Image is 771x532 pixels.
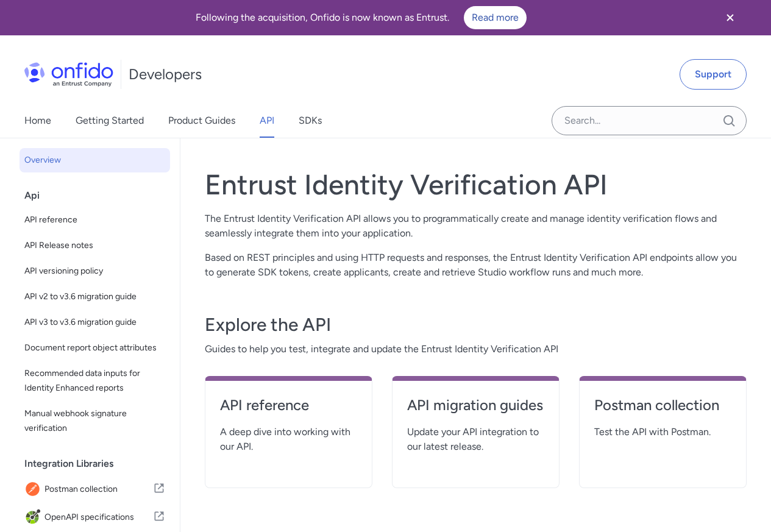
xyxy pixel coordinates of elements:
[20,310,170,335] a: API v3 to v3.6 migration guide
[260,104,274,138] a: API
[20,476,170,503] a: IconPostman collectionPostman collection
[15,6,708,29] div: Following the acquisition, Onfido is now known as Entrust.
[20,504,170,531] a: IconOpenAPI specificationsOpenAPI specifications
[24,509,44,526] img: IconOpenAPI specifications
[44,509,153,526] span: OpenAPI specifications
[168,104,235,138] a: Product Guides
[205,168,747,202] h1: Entrust Identity Verification API
[24,406,165,436] span: Manual webhook signature verification
[220,395,357,425] a: API reference
[407,395,544,415] h4: API migration guides
[594,395,731,425] a: Postman collection
[20,148,170,172] a: Overview
[205,250,747,280] p: Based on REST principles and using HTTP requests and responses, the Entrust Identity Verification...
[680,59,747,90] a: Support
[20,233,170,258] a: API Release notes
[24,62,113,87] img: Onfido Logo
[20,259,170,283] a: API versioning policy
[205,211,747,241] p: The Entrust Identity Verification API allows you to programmatically create and manage identity v...
[129,65,202,84] h1: Developers
[594,395,731,415] h4: Postman collection
[205,313,747,337] h3: Explore the API
[299,104,322,138] a: SDKs
[24,452,175,476] div: Integration Libraries
[220,395,357,415] h4: API reference
[708,2,753,33] button: Close banner
[24,341,165,355] span: Document report object attributes
[205,342,747,356] span: Guides to help you test, integrate and update the Entrust Identity Verification API
[24,315,165,330] span: API v3 to v3.6 migration guide
[723,10,737,25] svg: Close banner
[20,361,170,400] a: Recommended data inputs for Identity Enhanced reports
[24,264,165,278] span: API versioning policy
[24,289,165,304] span: API v2 to v3.6 migration guide
[220,425,357,454] span: A deep dive into working with our API.
[24,153,165,168] span: Overview
[20,402,170,441] a: Manual webhook signature verification
[76,104,144,138] a: Getting Started
[552,106,747,135] input: Onfido search input field
[24,183,175,208] div: Api
[24,481,44,498] img: IconPostman collection
[407,425,544,454] span: Update your API integration to our latest release.
[464,6,527,29] a: Read more
[24,366,165,395] span: Recommended data inputs for Identity Enhanced reports
[20,208,170,232] a: API reference
[594,425,731,439] span: Test the API with Postman.
[407,395,544,425] a: API migration guides
[24,238,165,253] span: API Release notes
[20,336,170,360] a: Document report object attributes
[24,104,51,138] a: Home
[24,213,165,227] span: API reference
[44,481,153,498] span: Postman collection
[20,285,170,309] a: API v2 to v3.6 migration guide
